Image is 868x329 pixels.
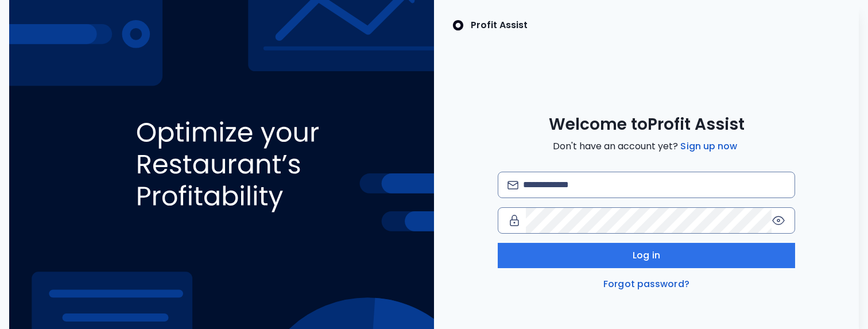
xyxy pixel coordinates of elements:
[633,249,660,262] span: Log in
[507,181,518,189] img: email
[553,140,739,153] span: Don't have an account yet?
[498,243,795,268] button: Log in
[678,140,739,153] a: Sign up now
[601,277,692,291] a: Forgot password?
[452,18,464,32] img: SpotOn Logo
[471,18,528,32] p: Profit Assist
[549,114,745,135] span: Welcome to Profit Assist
